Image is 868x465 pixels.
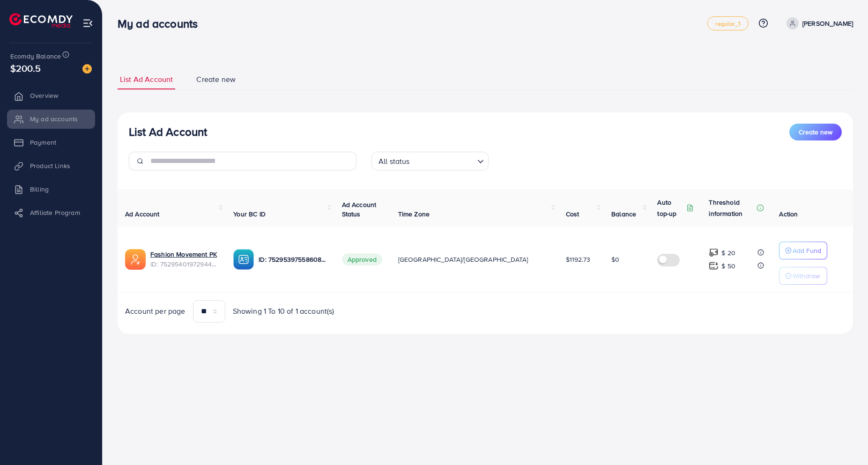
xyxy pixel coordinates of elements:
[118,17,205,30] h3: My ad accounts
[196,74,236,85] span: Create new
[233,249,254,270] img: ic-ba-acc.ded83a64.svg
[342,253,382,266] span: Approved
[150,259,218,269] span: ID: 7529540197294407681
[566,255,590,264] span: $1192.73
[715,21,740,27] span: regular_1
[779,209,798,219] span: Action
[721,260,735,272] p: $ 50
[129,125,207,139] h3: List Ad Account
[611,255,619,264] span: $0
[789,124,842,140] button: Create new
[709,248,719,258] img: top-up amount
[707,16,748,30] a: regular_1
[611,209,636,219] span: Balance
[398,255,528,264] span: [GEOGRAPHIC_DATA]/[GEOGRAPHIC_DATA]
[793,245,821,256] p: Add Fund
[9,13,73,28] img: logo
[150,250,218,269] div: <span class='underline'>Fashion Movement PK</span></br>7529540197294407681
[233,306,334,317] span: Showing 1 To 10 of 1 account(s)
[259,254,326,265] p: ID: 7529539755860836369
[150,250,218,259] a: Fashion Movement PK
[10,52,61,61] span: Ecomdy Balance
[779,242,827,259] button: Add Fund
[398,209,430,219] span: Time Zone
[377,155,412,168] span: All status
[779,267,827,285] button: Withdraw
[82,18,93,29] img: menu
[721,247,735,258] p: $ 20
[82,64,92,74] img: image
[566,209,579,219] span: Cost
[799,127,832,137] span: Create new
[10,61,41,75] span: $200.5
[413,153,474,168] input: Search for option
[120,74,173,85] span: List Ad Account
[709,197,755,219] p: Threshold information
[342,200,377,219] span: Ad Account Status
[802,18,853,29] p: [PERSON_NAME]
[125,249,146,270] img: ic-ads-acc.e4c84228.svg
[371,152,489,170] div: Search for option
[709,261,719,271] img: top-up amount
[793,270,820,281] p: Withdraw
[657,197,684,219] p: Auto top-up
[125,306,185,317] span: Account per page
[783,17,853,30] a: [PERSON_NAME]
[233,209,266,219] span: Your BC ID
[125,209,160,219] span: Ad Account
